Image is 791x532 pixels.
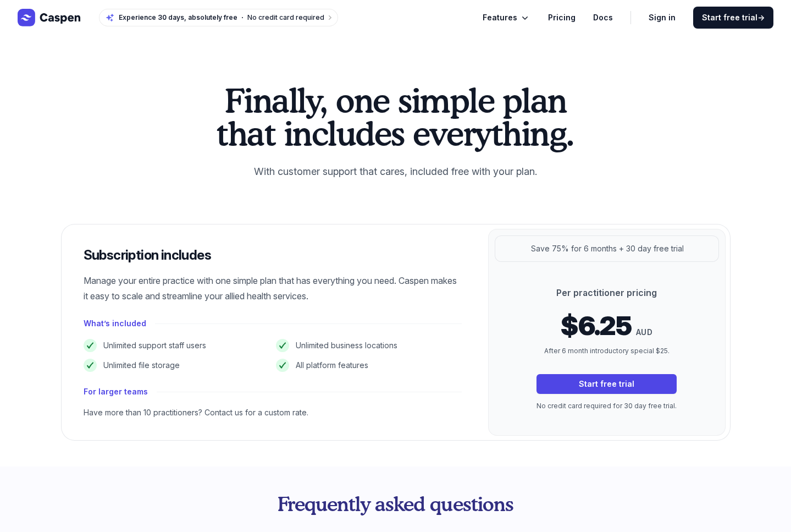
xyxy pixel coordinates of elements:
span: AUD [636,326,652,339]
li: Unlimited business locations [276,339,462,352]
a: Pricing [548,11,576,24]
span: → [757,13,765,22]
h4: For larger teams [84,385,148,398]
span: Experience 30 days, absolutely free [119,13,237,22]
button: Features [483,11,530,24]
p: Manage your entire practice with one simple plan that has everything you need. Caspen makes it ea... [84,273,462,304]
p: No credit card required for 30 day free trial. [536,401,677,412]
a: Sign in [649,11,676,24]
a: Start free trial [536,374,677,394]
p: After 6 month introductory special $25. [536,345,677,357]
span: Features [483,11,517,24]
a: Start free trial [693,7,773,29]
span: No credit card required [247,13,324,21]
h2: Finally, one simple plan that includes everything. [211,84,580,150]
li: Unlimited support staff users [84,339,269,352]
a: Experience 30 days, absolutely freeNo credit card required [99,9,338,26]
p: With customer support that cares, included free with your plan. [211,163,580,180]
h3: Subscription includes [84,246,462,264]
span: $6.25 [561,312,632,339]
a: Docs [593,11,613,24]
div: Have more than 10 practitioners? Contact us for a custom rate. [84,407,462,418]
span: Start free trial [702,12,765,23]
p: Save 75% for 6 months + 30 day free trial [531,242,684,255]
li: All platform features [276,359,462,372]
h4: What’s included [84,317,146,330]
li: Unlimited file storage [84,359,269,372]
h2: Frequently asked questions [150,493,642,515]
p: Per practitioner pricing [536,286,677,299]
